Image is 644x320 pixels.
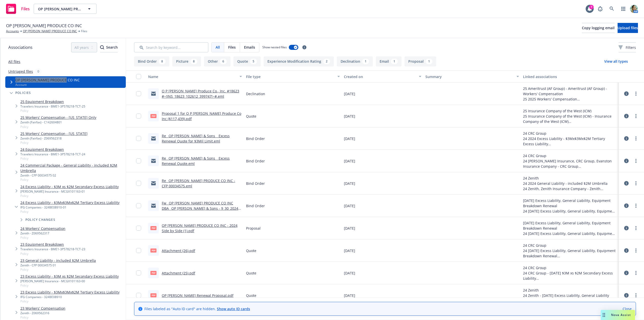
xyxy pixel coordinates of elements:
[136,74,141,79] input: Select all
[162,133,230,144] a: Re_ OP [PERSON_NAME] & Sons _ Excess Renewal Quote for $3Mil Limit.eml
[162,111,241,121] a: Proposal 1 for O P [PERSON_NAME] Produce Co Inc ($117,439).pdf
[136,158,141,163] input: Toggle Row Selected
[20,283,119,288] span: Policy
[246,270,256,276] span: Quote
[20,205,119,209] div: IFG Companies - 324BE08910-01
[246,136,265,141] span: Bind Order
[633,292,639,298] a: more
[35,68,42,74] div: 0
[344,270,355,276] span: [DATE]
[246,74,334,79] div: File type
[20,152,85,156] div: Travelers Insurance - BME1-3P578218-TCT-24
[134,42,208,52] input: Search by keyword...
[20,109,85,113] span: Policy
[391,59,398,64] div: 1
[20,200,119,205] a: 24 Excess Liability - $3Mx$3Mx$2M Tertiary Excess Liability
[582,23,615,33] button: Copy logging email
[623,306,632,311] a: Close
[20,226,65,231] a: 24 Workers' Compensation
[589,5,594,9] div: 7
[344,293,355,298] span: [DATE]
[136,114,141,119] input: Toggle Row Selected
[20,252,85,256] span: Policy
[162,89,239,99] a: O P [PERSON_NAME] Produce Co., Inc. #18623 #~!INS_18623_102612_399747!~#.eml
[136,270,141,275] input: Toggle Row Selected
[246,248,256,253] span: Quote
[523,186,617,191] div: 24 Zenith, Zenith Insurance Company - Zenith
[20,311,65,315] div: Zenith - Z069562316
[426,59,432,64] div: 1
[20,263,96,267] div: Zenith - CFP 00034575 01
[20,163,124,173] a: 24 Commercial Package - General Liability - included $2M Umbrella
[15,91,31,94] span: Policies
[20,267,96,272] span: Policy
[100,43,118,52] div: Search
[20,242,85,247] a: 23 Equipment Breakdown
[20,147,85,152] a: 24 Equipment Breakdown
[262,45,287,49] span: Show nested files
[162,271,195,275] a: Attachment (25).pdf
[100,42,118,52] button: SearchSearch
[162,201,238,216] a: Fw_ OP [PERSON_NAME] PRODUCE CO INC DBA_ OP [PERSON_NAME] & Sons - 9_30_2024 Insurance Renewal Pr...
[523,270,617,281] div: 24 CRC Group - [DATE] $3M xs $2M Secondary Excess Liability
[148,74,236,79] div: Name
[619,42,636,52] button: Filters
[20,290,119,295] a: 23 Excess Liability - $3Mx$3Mx$2M Tertiary Excess Liability
[136,91,141,96] input: Toggle Row Selected
[611,313,631,317] span: Nova Assist
[523,131,617,136] div: 24 CRC Group
[81,29,87,33] span: Files
[8,59,20,64] a: All files
[344,158,355,164] span: [DATE]
[523,175,617,181] div: 24 Zenith
[15,77,80,83] span: OP [PERSON_NAME] PRODUCE CO INC
[20,115,96,120] a: 25 Workers' Compensation - [US_STATE] Only
[38,6,82,12] span: OP [PERSON_NAME] PRODUCE CO INC
[20,194,119,198] span: Policy
[204,56,230,66] button: Other
[523,153,617,158] div: 24 CRC Group
[20,306,65,311] a: 23 Workers' Compensation
[423,70,521,83] button: Summary
[244,70,342,83] button: File type
[523,96,617,102] div: 25 2025 Workers' Compensation
[607,4,617,14] a: Search
[34,4,97,14] button: OP [PERSON_NAME] PRODUCE CO INC
[228,45,236,50] span: Files
[344,91,355,96] span: [DATE]
[150,226,156,230] span: pdf
[633,203,639,209] a: more
[264,56,334,66] button: Experience Modification Rating
[633,113,639,119] a: more
[323,59,330,64] div: 2
[146,70,244,83] button: Name
[20,156,85,161] span: Policy
[136,181,141,186] input: Toggle Row Selected
[20,295,119,299] div: IFG Companies - 324BE08910
[618,4,628,14] a: Switch app
[523,288,617,293] div: 24 Zenith
[344,248,355,253] span: [DATE]
[633,135,639,141] a: more
[20,177,124,182] span: Policy
[342,70,423,83] button: Created on
[244,45,255,50] span: Emails
[582,25,615,30] span: Copy logging email
[523,198,617,208] div: [DATE] Excess Liability, General Liability, Equipment Breakdown Renewal
[523,293,617,298] div: 24 Zenith - [DATE] Excess Liability, General Liability
[523,114,617,124] div: 25 Insurance Company of the West (ICW) - Insurance Company of the West (ICW)
[20,140,88,145] span: Policy
[376,56,401,66] button: Email
[246,91,265,96] span: Declination
[150,293,156,297] span: pdf
[20,258,96,263] a: 23 General Liability - included $2M Umbrella
[8,69,33,74] a: Untriaged files
[20,189,119,194] div: [PERSON_NAME] Insurance - MCGX101163-01
[523,86,617,96] div: 25 Ameritrust (AF Group) - Ameritrust (AF Group) - Workers' Compensation
[344,114,355,119] span: [DATE]
[233,56,261,66] button: Quote
[136,248,141,253] input: Toggle Row Selected
[633,247,639,254] a: more
[523,74,617,79] div: Linked associations
[150,248,156,252] span: pdf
